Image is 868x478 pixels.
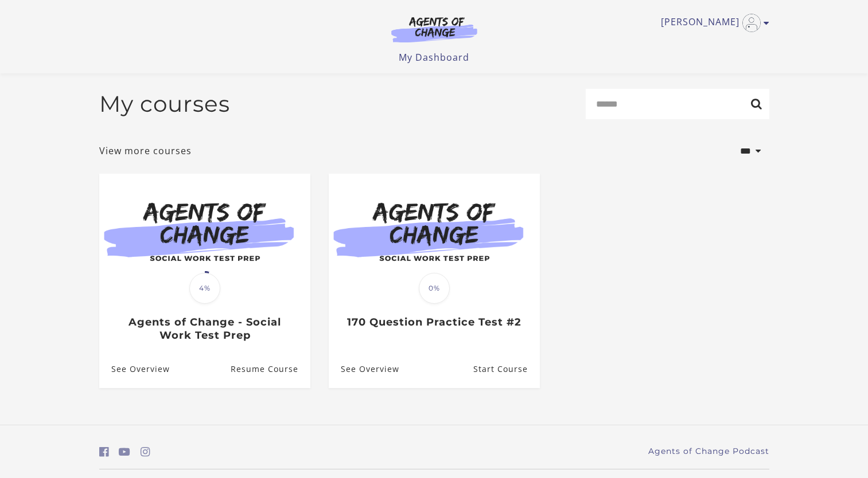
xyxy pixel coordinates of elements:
[141,446,150,457] i: https://www.instagram.com/agentsofchangeprep/ (Open in a new window)
[119,444,130,460] a: https://www.youtube.com/c/AgentsofChangeTestPrepbyMeaganMitchell (Open in a new window)
[661,14,764,32] a: Toggle menu
[329,351,399,388] a: 170 Question Practice Test #2: See Overview
[189,273,220,304] span: 4%
[99,144,192,158] a: View more courses
[473,351,539,388] a: 170 Question Practice Test #2: Resume Course
[379,16,489,42] img: Agents of Change Logo
[99,446,109,457] i: https://www.facebook.com/groups/aswbtestprep (Open in a new window)
[419,273,450,304] span: 0%
[141,444,150,460] a: https://www.instagram.com/agentsofchangeprep/ (Open in a new window)
[111,316,298,342] h3: Agents of Change - Social Work Test Prep
[99,91,230,117] h2: My courses
[648,445,769,457] a: Agents of Change Podcast
[119,446,130,457] i: https://www.youtube.com/c/AgentsofChangeTestPrepbyMeaganMitchell (Open in a new window)
[399,51,469,64] a: My Dashboard
[99,444,109,460] a: https://www.facebook.com/groups/aswbtestprep (Open in a new window)
[341,316,527,329] h3: 170 Question Practice Test #2
[230,351,310,388] a: Agents of Change - Social Work Test Prep: Resume Course
[99,351,170,388] a: Agents of Change - Social Work Test Prep: See Overview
